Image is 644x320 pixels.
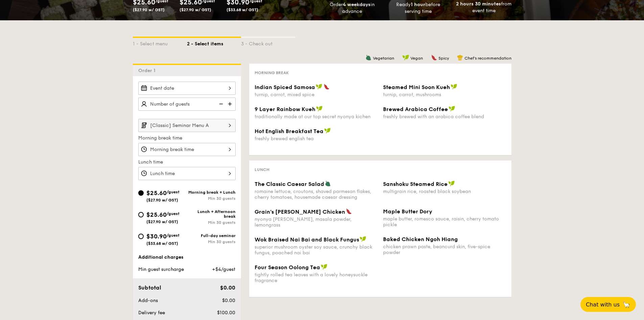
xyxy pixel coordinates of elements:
span: ($27.90 w/ GST) [146,198,178,202]
div: turnip, carrot, mixed spice [255,92,378,98]
span: $0.00 [220,284,235,291]
div: Min 30 guests [187,196,236,201]
div: superior mushroom oyster soy sauce, crunchy black fungus, poached nai bai [255,244,378,256]
div: turnip, carrot, mushrooms [383,92,506,98]
div: Min 30 guests [187,239,236,244]
div: tightly rolled tea leaves with a lovely honeysuckle fragrance [255,272,378,283]
img: icon-vegan.f8ff3823.svg [402,55,409,61]
span: ($27.90 w/ GST) [133,7,165,12]
div: freshly brewed english tea [255,136,378,142]
div: maple butter, romesco sauce, raisin, cherry tomato pickle [383,216,506,228]
span: 9 Layer Rainbow Kueh [255,106,315,112]
span: Four Season Oolong Tea [255,264,320,271]
img: icon-vegetarian.fe4039eb.svg [365,55,372,61]
div: Min 30 guests [187,220,236,225]
div: 1 - Select menu [133,38,187,47]
span: Grain's [PERSON_NAME] Chicken [255,209,345,215]
span: Brewed Arabica Coffee [383,106,448,112]
span: /guest [167,211,180,216]
img: icon-spicy.37a8142b.svg [431,55,437,61]
div: Additional charges [138,254,236,261]
div: romaine lettuce, croutons, shaved parmesan flakes, cherry tomatoes, housemade caesar dressing [255,189,378,200]
span: ($27.90 w/ GST) [146,219,178,224]
span: Sanshoku Steamed Rice [383,181,448,187]
img: icon-reduce.1d2dbef1.svg [215,98,225,110]
div: Lunch + Afternoon break [187,209,236,219]
span: Morning break [255,70,289,75]
div: 3 - Check out [241,38,295,47]
div: traditionally made at our top secret nyonya kichen [255,114,378,120]
div: Full-day seminar [187,233,236,238]
span: Delivery fee [138,310,165,316]
span: /guest [167,190,180,194]
strong: 2 hours 30 minutes [456,1,501,7]
span: ($27.90 w/ GST) [180,7,211,12]
span: Chef's recommendation [464,56,511,61]
img: icon-spicy.37a8142b.svg [346,208,352,214]
span: Order 1 [138,68,158,73]
span: Add-ons [138,298,158,303]
span: The Classic Caesar Salad [255,181,324,187]
div: chicken prawn paste, beancurd skin, five-spice powder [383,244,506,255]
div: multigrain rice, roasted black soybean [383,189,506,194]
span: $30.90 [146,233,167,240]
span: $100.00 [217,310,235,316]
input: $25.60/guest($27.90 w/ GST)Morning break + LunchMin 30 guests [138,190,144,196]
img: icon-spicy.37a8142b.svg [324,84,330,90]
span: Indian Spiced Samosa [255,84,315,90]
span: Wok Braised Nai Bai and Black Fungus [255,236,359,243]
div: from event time [454,1,514,14]
span: Spicy [438,56,449,61]
div: 2 - Select items [187,38,241,47]
strong: 4 weekdays [343,2,371,7]
span: Baked Chicken Ngoh Hiang [383,236,458,242]
img: icon-add.58712e84.svg [225,98,236,110]
input: Number of guests [138,98,236,111]
span: $25.60 [146,211,167,218]
img: icon-vegan.f8ff3823.svg [448,180,455,187]
img: icon-vegan.f8ff3823.svg [451,84,457,90]
div: nyonya [PERSON_NAME], masala powder, lemongrass [255,216,378,228]
label: Lunch time [138,159,236,166]
img: icon-chevron-right.3c0dfbd6.svg [224,119,236,132]
input: Morning break time [138,143,236,156]
img: icon-vegan.f8ff3823.svg [321,264,328,270]
span: Hot English Breakfast Tea [255,128,324,134]
span: Vegan [410,56,423,61]
img: icon-vegan.f8ff3823.svg [324,128,331,134]
div: Morning break + Lunch [187,190,236,195]
span: Lunch [255,167,269,172]
img: icon-vegan.f8ff3823.svg [360,236,366,242]
span: Subtotal [138,284,161,291]
span: +$4/guest [212,266,235,272]
strong: 1 hour [411,2,425,7]
span: Chat with us [586,301,620,308]
span: $25.60 [146,189,167,197]
img: icon-vegetarian.fe4039eb.svg [325,180,331,187]
img: icon-chef-hat.a58ddaea.svg [457,55,463,61]
input: $30.90/guest($33.68 w/ GST)Full-day seminarMin 30 guests [138,234,144,239]
img: icon-vegan.f8ff3823.svg [449,106,455,112]
span: Min guest surcharge [138,266,184,272]
button: Chat with us🦙 [580,297,636,312]
span: ($33.68 w/ GST) [226,7,258,12]
img: icon-vegan.f8ff3823.svg [316,84,323,90]
span: /guest [167,233,180,238]
div: Ready before serving time [388,1,448,15]
label: Morning break time [138,135,236,142]
span: Maple Butter Dory [383,208,432,215]
div: freshly brewed with an arabica coffee blend [383,114,506,120]
input: $25.60/guest($27.90 w/ GST)Lunch + Afternoon breakMin 30 guests [138,212,144,217]
img: icon-vegan.f8ff3823.svg [316,106,323,112]
span: 🦙 [622,301,630,308]
span: ($33.68 w/ GST) [146,241,178,246]
div: Order in advance [322,1,383,15]
span: Steamed Mini Soon Kueh [383,84,450,90]
span: Vegetarian [373,56,394,61]
input: Lunch time [138,167,236,180]
input: Event date [138,82,236,95]
span: $0.00 [222,298,235,303]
